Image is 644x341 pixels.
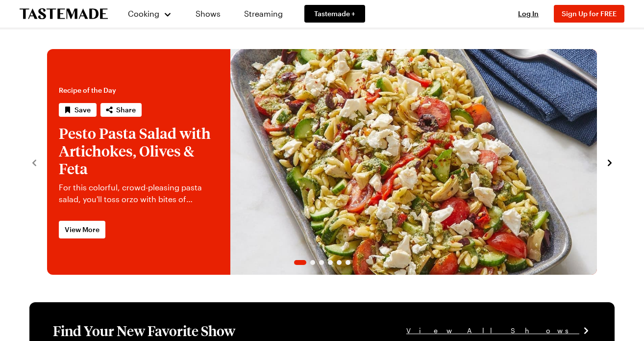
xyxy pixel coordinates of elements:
[328,260,333,265] span: Go to slide 4
[59,103,97,117] button: Save recipe
[406,325,591,336] a: View All Shows
[319,260,324,265] span: Go to slide 3
[74,105,91,115] span: Save
[100,103,142,117] button: Share
[314,9,355,19] span: Tastemade +
[509,9,548,19] button: Log In
[29,156,39,168] button: navigate to previous item
[127,2,172,26] button: Cooking
[562,9,617,18] span: Sign Up for FREE
[304,5,365,23] a: Tastemade +
[337,260,342,265] span: Go to slide 5
[310,260,315,265] span: Go to slide 2
[128,9,159,18] span: Cooking
[294,260,306,265] span: Go to slide 1
[554,5,624,23] button: Sign Up for FREE
[346,260,350,265] span: Go to slide 6
[605,156,615,168] button: navigate to next item
[65,225,99,235] span: View More
[59,221,105,238] a: View More
[47,49,597,275] div: 1 / 6
[116,105,136,115] span: Share
[20,8,108,20] a: To Tastemade Home Page
[53,322,235,340] h1: Find Your New Favorite Show
[518,9,539,18] span: Log In
[406,325,579,336] span: View All Shows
